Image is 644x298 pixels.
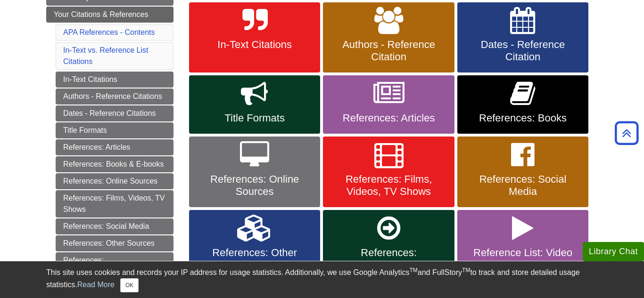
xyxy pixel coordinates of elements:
span: References: Articles [330,112,447,124]
a: In-Text Citations [189,2,320,73]
span: References: Books [464,112,581,124]
div: This site uses cookies and records your IP address for usage statistics. Additionally, we use Goo... [46,267,598,292]
a: In-Text vs. Reference List Citations [63,46,149,65]
a: References: Other Sources [56,235,173,251]
span: Authors - Reference Citation [330,39,447,63]
a: References: Secondary/Indirect Sources [56,252,173,280]
a: Dates - Reference Citation [457,2,588,73]
a: Title Formats [189,75,320,134]
a: References: Films, Videos, TV Shows [56,190,173,217]
a: Back to Top [611,127,642,139]
a: References: Articles [56,139,173,155]
a: References: Online Sources [56,173,173,189]
a: Your Citations & References [46,7,173,23]
a: References: Social Media [56,218,173,234]
a: Read More [77,281,115,289]
span: Reference List: Video Tutorials [464,247,581,271]
a: References: Books & E-books [56,156,173,172]
button: Library Chat [583,242,644,261]
span: Your Citations & References [54,10,148,18]
span: References: Other Sources [196,247,313,271]
a: Dates - Reference Citations [56,105,173,121]
span: In-Text Citations [196,39,313,51]
button: Close [120,278,139,292]
a: APA References - Contents [63,28,155,36]
a: Authors - Reference Citations [56,89,173,105]
a: Authors - Reference Citation [323,2,454,73]
span: References: Online Sources [196,173,313,198]
a: References: Films, Videos, TV Shows [323,137,454,207]
a: References: Online Sources [189,137,320,207]
a: Title Formats [56,122,173,138]
span: References: Social Media [464,173,581,198]
span: References: Secondary/Indirect Sources [330,247,447,283]
span: Title Formats [196,112,313,124]
sup: TM [409,267,417,274]
sup: TM [462,267,470,274]
span: References: Films, Videos, TV Shows [330,173,447,198]
a: References: Books [457,75,588,134]
a: Reference List: Video Tutorials [457,210,588,293]
a: In-Text Citations [56,72,173,88]
span: Dates - Reference Citation [464,39,581,63]
a: References: Articles [323,75,454,134]
a: References: Secondary/Indirect Sources [323,210,454,293]
a: References: Other Sources [189,210,320,293]
a: References: Social Media [457,137,588,207]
